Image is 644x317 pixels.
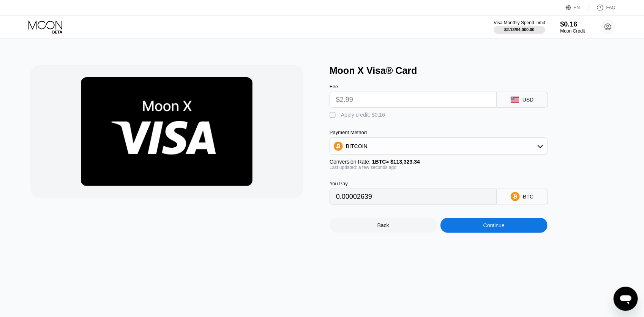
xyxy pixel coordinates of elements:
input: $0.00 [336,92,490,107]
div: Apply credit: $0.16 [341,112,385,118]
div: BITCOIN [346,143,368,149]
div: You Pay [330,181,497,186]
div: $0.16 [560,20,585,28]
div: Moon X Visa® Card [330,65,621,76]
div: Moon Credit [560,28,585,34]
span: 1 BTC ≈ $113,323.34 [372,159,420,165]
div: EN [574,5,580,10]
div: Last updated: a few seconds ago [330,165,548,170]
iframe: Button to launch messaging window [614,287,638,311]
div:  [330,111,337,119]
div: EN [566,4,589,11]
div: BTC [523,194,534,200]
div: Conversion Rate: [330,159,548,165]
div: Continue [440,218,548,233]
div: Back [330,218,437,233]
div: $0.16Moon Credit [560,20,585,34]
div: FAQ [606,5,616,10]
div: Visa Monthly Spend Limit$2.13/$4,000.00 [494,20,545,34]
div: Back [377,222,389,228]
div: BITCOIN [330,139,547,154]
div: Payment Method [330,130,548,135]
div: FAQ [589,4,616,11]
div: Continue [483,222,505,228]
div: Visa Monthly Spend Limit [494,20,545,25]
div: USD [522,97,534,103]
div: $2.13 / $4,000.00 [504,27,535,32]
div: Fee [330,84,497,89]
